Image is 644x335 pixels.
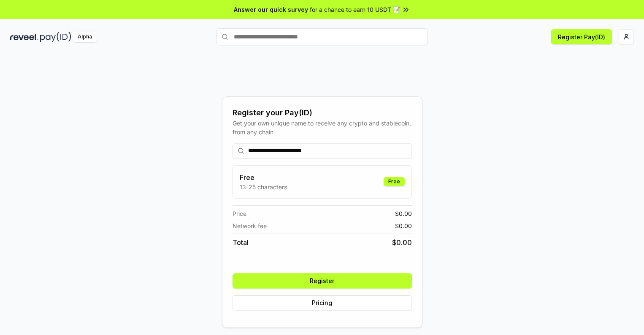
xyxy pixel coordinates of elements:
[395,209,412,218] span: $ 0.00
[73,32,97,42] div: Alpha
[233,273,412,289] button: Register
[240,172,287,182] h3: Free
[233,295,412,310] button: Pricing
[233,209,246,218] span: Price
[551,29,612,44] button: Register Pay(ID)
[310,5,400,14] span: for a chance to earn 10 USDT 📝
[240,182,287,191] p: 13-25 characters
[40,32,71,42] img: pay_id
[395,221,412,230] span: $ 0.00
[233,237,249,248] span: Total
[233,119,412,136] div: Get your own unique name to receive any crypto and stablecoin, from any chain
[392,237,412,248] span: $ 0.00
[233,107,412,119] div: Register your Pay(ID)
[10,32,38,42] img: reveel_dark
[234,5,308,14] span: Answer our quick survey
[384,177,405,186] div: Free
[233,221,267,230] span: Network fee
